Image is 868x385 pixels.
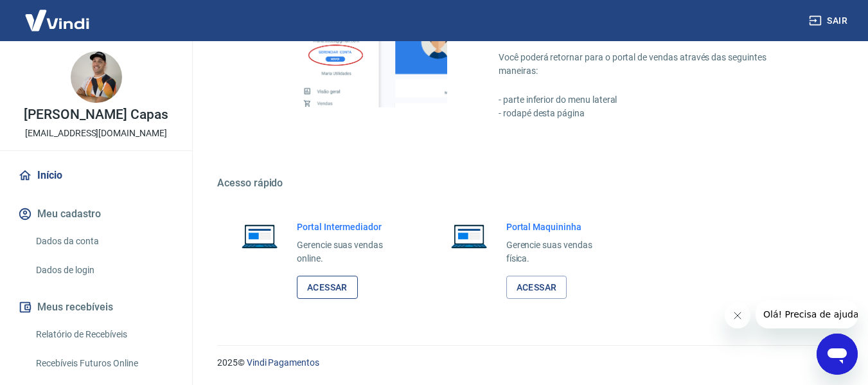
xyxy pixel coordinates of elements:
[499,107,806,120] p: - rodapé desta página
[31,228,177,255] a: Dados da conta
[499,93,806,107] p: - parte inferior do menu lateral
[506,238,613,265] p: Gerencie suas vendas física.
[506,220,613,233] h6: Portal Maquininha
[499,51,806,78] p: Você poderá retornar para o portal de vendas através das seguintes maneiras:
[442,220,496,251] img: Imagem de um notebook aberto
[31,257,177,283] a: Dados de login
[756,300,858,328] iframe: Mensagem da empresa
[24,108,168,121] p: [PERSON_NAME] Capas
[25,127,167,140] p: [EMAIL_ADDRESS][DOMAIN_NAME]
[806,9,853,33] button: Sair
[217,177,837,190] h5: Acesso rápido
[71,51,122,103] img: 6056a2b8-b850-4e31-a99c-f42777a6d566.jpeg
[725,303,750,328] iframe: Fechar mensagem
[15,161,177,190] a: Início
[217,356,837,370] p: 2025 ©
[297,220,403,233] h6: Portal Intermediador
[297,276,358,300] a: Acessar
[247,357,319,368] a: Vindi Pagamentos
[233,220,287,251] img: Imagem de um notebook aberto
[8,9,108,19] span: Olá! Precisa de ajuda?
[15,293,177,321] button: Meus recebíveis
[15,200,177,228] button: Meu cadastro
[817,334,858,375] iframe: Botão para abrir a janela de mensagens
[506,276,567,300] a: Acessar
[31,321,177,348] a: Relatório de Recebíveis
[15,1,99,40] img: Vindi
[297,238,403,265] p: Gerencie suas vendas online.
[31,350,177,377] a: Recebíveis Futuros Online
